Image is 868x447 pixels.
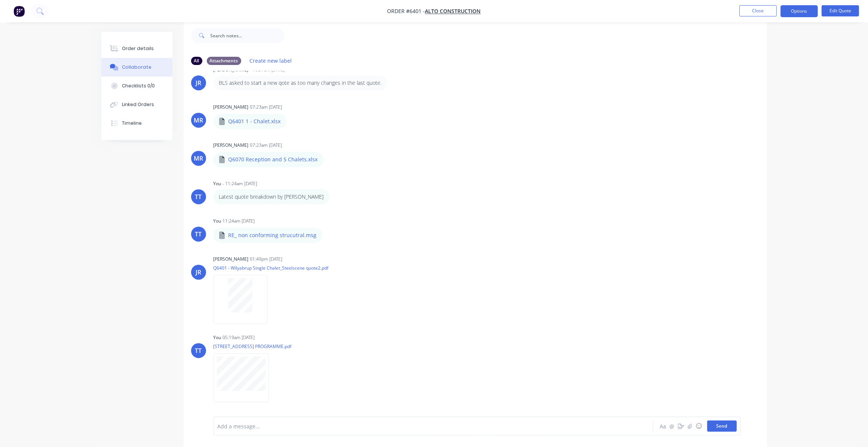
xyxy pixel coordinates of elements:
[780,5,818,17] button: Options
[195,230,202,239] div: TT
[250,142,282,149] div: 07:23am [DATE]
[101,39,172,58] button: Order details
[228,156,318,163] p: Q6070 Reception and 5 Chalets.xlsx
[228,118,281,125] p: Q6401 1 - Chalet.xlsx
[195,192,202,201] div: TT
[122,83,155,89] div: Checklists 0/0
[250,256,283,263] div: 01:49pm [DATE]
[101,95,172,114] button: Linked Orders
[214,142,249,149] div: [PERSON_NAME]
[223,218,255,224] div: 11:24am [DATE]
[101,58,172,77] button: Collaborate
[219,193,324,201] p: Latest quote breakdown by [PERSON_NAME]
[387,8,425,15] span: Order #6401 -
[822,5,859,16] button: Edit Quote
[214,334,221,341] div: You
[196,268,201,277] div: JR
[122,101,154,108] div: Linked Orders
[707,420,737,432] button: Send
[659,422,668,431] button: Aa
[101,77,172,95] button: Checklists 0/0
[694,422,703,431] button: ☺
[194,116,203,125] div: MR
[228,232,317,239] p: RE_ non conforming strucutral.msg
[13,6,25,17] img: Factory
[214,256,249,263] div: [PERSON_NAME]
[196,78,201,87] div: JR
[207,57,241,65] div: Attachments
[223,334,255,341] div: 05:19am [DATE]
[214,104,249,111] div: [PERSON_NAME]
[214,180,221,187] div: You
[425,8,481,15] a: Alto Construction
[122,45,154,52] div: Order details
[739,5,777,16] button: Close
[214,343,292,350] p: [STREET_ADDRESS] PROGRAMME.pdf
[122,120,142,127] div: Timeline
[101,114,172,133] button: Timeline
[191,57,202,65] div: All
[214,218,221,224] div: You
[250,104,282,111] div: 07:23am [DATE]
[219,79,382,87] p: BLS asked to start a new qote as too many changes in the last quote.
[246,56,296,66] button: Create new label
[668,422,677,431] button: @
[122,64,151,71] div: Collaborate
[194,154,203,163] div: MR
[223,180,258,187] div: - 11:24am [DATE]
[195,346,202,355] div: TT
[214,265,329,271] p: Q6401 - Wilyabrup Single Chalet_Steelscene quote2.pdf
[211,28,285,43] input: Search notes...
